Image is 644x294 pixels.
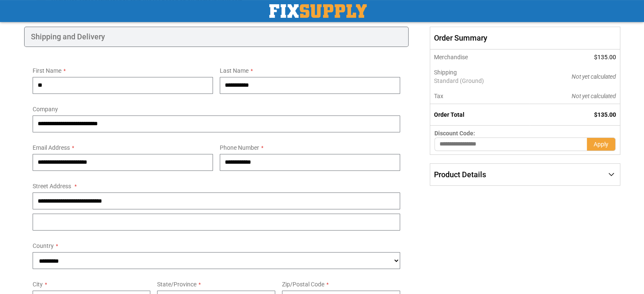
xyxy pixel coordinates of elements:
span: State/Province [157,281,196,288]
th: Merchandise [430,49,530,65]
img: Fix Industrial Supply [269,4,367,18]
span: Shipping [434,69,457,76]
span: Email Address [33,144,70,151]
span: Street Address [33,183,71,190]
span: Not yet calculated [572,73,616,80]
span: Company [33,106,58,113]
span: Standard (Ground) [434,77,525,85]
span: Discount Code: [434,130,475,137]
span: Country [33,242,54,249]
span: Order Summary [430,27,620,49]
span: Not yet calculated [572,93,616,99]
span: Apply [594,141,608,148]
button: Apply [587,137,616,151]
span: City [33,281,43,288]
a: store logo [269,4,367,18]
span: $135.00 [594,54,616,60]
span: First Name [33,67,61,74]
th: Tax [430,88,530,104]
span: $135.00 [594,111,616,118]
strong: Order Total [434,111,464,118]
span: Zip/Postal Code [282,281,324,288]
span: Last Name [220,67,249,74]
span: Phone Number [220,144,259,151]
div: Shipping and Delivery [24,27,409,47]
span: Product Details [434,170,486,179]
